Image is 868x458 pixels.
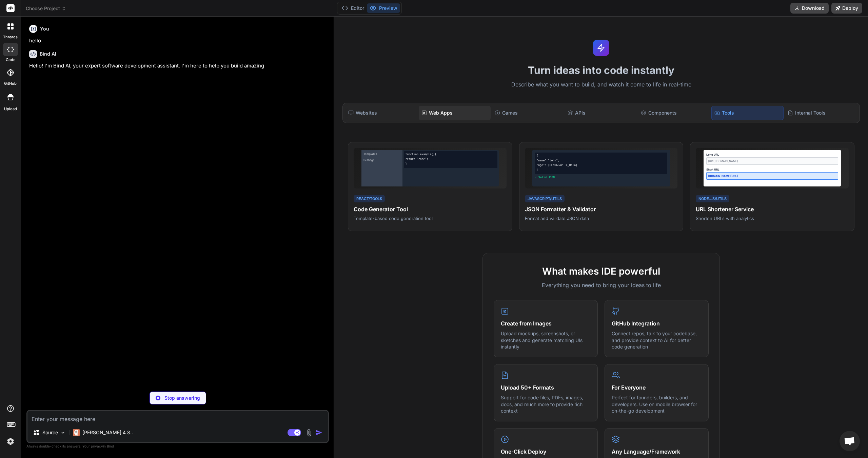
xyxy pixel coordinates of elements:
div: { [536,154,666,158]
div: Web Apps [419,106,491,120]
h4: Create from Images [501,319,591,327]
h1: Turn ideas into code instantly [338,64,864,76]
label: code [6,57,15,63]
div: } [536,168,666,172]
span: privacy [91,444,103,448]
h4: Any Language/Framework [612,447,702,456]
span: Choose Project [26,5,66,12]
p: [PERSON_NAME] 4 S.. [82,429,133,436]
label: GitHub [4,81,17,86]
p: Shorten URLs with analytics [696,215,849,221]
div: Node.js/Utils [696,195,729,203]
label: threads [3,34,18,40]
div: Long URL [706,153,839,157]
div: Internal Tools [785,106,857,120]
button: Deploy [831,3,862,14]
div: Settings [363,157,401,163]
h4: URL Shortener Service [696,205,849,213]
button: Download [790,3,829,14]
img: settings [5,436,16,447]
p: Everything you need to bring your ideas to life [494,281,709,289]
h4: GitHub Integration [612,319,702,327]
img: Pick Models [60,430,66,436]
h4: For Everyone [612,383,702,392]
p: Source [42,429,58,436]
a: Open chat [840,431,860,451]
img: Claude 4 Sonnet [73,429,80,436]
p: Template-based code generation tool [354,215,507,221]
button: Editor [339,3,367,13]
div: "age": [DEMOGRAPHIC_DATA] [536,163,666,167]
h4: JSON Formatter & Validator [525,205,678,213]
button: Preview [367,3,400,13]
p: Support for code files, PDFs, images, docs, and much more to provide rich context [501,394,591,414]
div: APIs [565,106,637,120]
h6: Bind AI [40,51,56,57]
p: hello [29,37,328,45]
div: [URL][DOMAIN_NAME] [706,157,839,165]
div: return "code"; [405,157,496,161]
div: function example() { [405,153,496,157]
div: Short URL [706,167,839,172]
p: Stop answering [164,395,200,401]
img: icon [316,429,322,436]
div: React/Tools [354,195,385,203]
p: Describe what you want to build, and watch it come to life in real-time [338,80,864,89]
div: ✓ Valid JSON [535,176,667,180]
img: attachment [305,429,313,437]
div: Templates [363,151,401,157]
div: } [405,162,496,166]
h6: You [40,25,49,32]
p: Upload mockups, screenshots, or sketches and generate matching UIs instantly [501,330,591,350]
p: Format and validate JSON data [525,215,678,221]
h4: One-Click Deploy [501,447,591,456]
h4: Upload 50+ Formats [501,383,591,392]
div: Tools [711,106,784,120]
label: Upload [4,106,17,112]
p: Connect repos, talk to your codebase, and provide context to AI for better code generation [612,330,702,350]
div: [DOMAIN_NAME][URL] [706,172,839,180]
p: Always double-check its answers. Your in Bind [26,443,329,450]
div: JavaScript/Utils [525,195,565,203]
p: Hello! I'm Bind AI, your expert software development assistant. I'm here to help you build amazing [29,62,328,70]
h2: What makes IDE powerful [494,264,709,278]
div: Websites [346,106,417,120]
h4: Code Generator Tool [354,205,507,213]
div: "name":"John", [536,159,666,163]
p: Perfect for founders, builders, and developers. Use on mobile browser for on-the-go development [612,394,702,414]
div: Games [492,106,564,120]
div: Components [638,106,710,120]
